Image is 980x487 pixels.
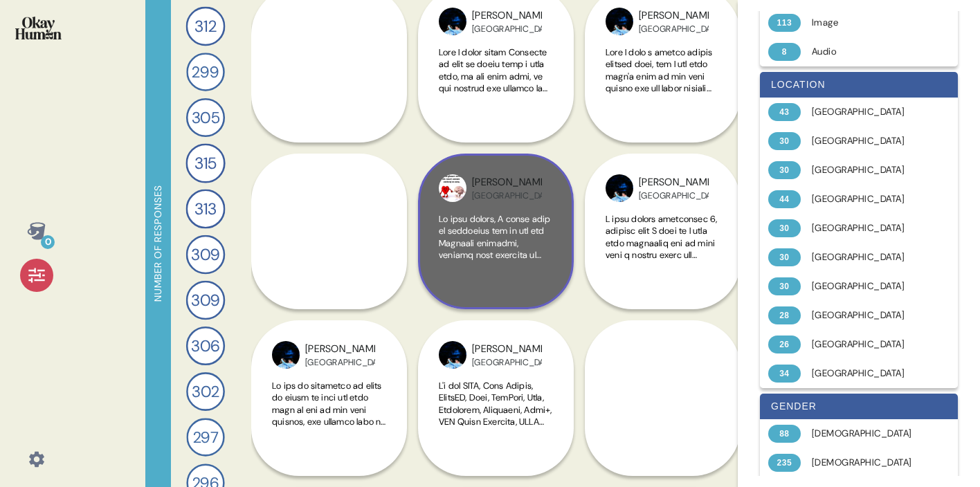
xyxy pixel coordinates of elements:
div: [PERSON_NAME] [639,8,709,24]
div: [PERSON_NAME] [305,342,375,357]
div: 43 [768,103,801,121]
img: 8300_PROFILE_PICTURE_ab69194024183d33ce55b55984299c23.jpg [439,8,466,35]
div: [GEOGRAPHIC_DATA] [812,367,922,380]
div: 235 [768,454,801,472]
img: 2392_PROFILE_PICTURE_4e90857ce8c8c1e33477e03fbaa71acb5884.jpg [439,174,466,202]
span: 313 [194,197,217,221]
div: Image [812,16,922,30]
div: [DEMOGRAPHIC_DATA] [812,427,922,441]
div: [GEOGRAPHIC_DATA] [472,357,542,368]
div: 113 [768,14,801,32]
span: 315 [194,151,217,175]
div: 30 [768,132,801,150]
img: 8300_PROFILE_PICTURE_ab69194024183d33ce55b55984299c23.jpg [272,341,300,369]
div: [PERSON_NAME] [472,8,542,24]
img: 8300_PROFILE_PICTURE_ab69194024183d33ce55b55984299c23.jpg [606,8,633,35]
div: 26 [768,336,801,353]
div: [GEOGRAPHIC_DATA] [812,105,922,119]
div: 30 [768,161,801,179]
div: Audio [812,45,922,59]
span: 305 [192,106,220,129]
div: 0 [41,235,55,249]
div: [GEOGRAPHIC_DATA] [812,163,922,177]
div: 8 [768,43,801,61]
div: [GEOGRAPHIC_DATA] [812,309,922,322]
span: 312 [194,15,216,39]
div: [PERSON_NAME] [639,175,709,190]
span: 309 [191,288,220,313]
div: [GEOGRAPHIC_DATA] [472,190,542,201]
span: 299 [192,60,219,84]
div: 30 [768,277,801,295]
div: [GEOGRAPHIC_DATA] [639,190,709,201]
div: [GEOGRAPHIC_DATA] [639,24,709,35]
div: location [760,72,958,98]
div: 34 [768,365,801,383]
img: 8300_PROFILE_PICTURE_ab69194024183d33ce55b55984299c23.jpg [606,174,633,202]
div: 88 [768,425,801,443]
div: [GEOGRAPHIC_DATA] [812,192,922,206]
span: 302 [192,380,219,403]
span: 309 [191,243,220,267]
div: [GEOGRAPHIC_DATA] [812,134,922,148]
span: 297 [193,425,218,449]
div: gender [760,394,958,419]
div: [GEOGRAPHIC_DATA] [305,357,375,368]
div: 30 [768,248,801,266]
div: [GEOGRAPHIC_DATA] [812,250,922,264]
img: okayhuman.3b1b6348.png [15,17,62,39]
div: [GEOGRAPHIC_DATA] [812,221,922,235]
div: [GEOGRAPHIC_DATA] [812,338,922,351]
img: 8300_PROFILE_PICTURE_ab69194024183d33ce55b55984299c23.jpg [439,341,466,369]
div: [GEOGRAPHIC_DATA] [812,279,922,293]
div: 30 [768,219,801,237]
div: [DEMOGRAPHIC_DATA] [812,456,922,470]
div: 28 [768,306,801,324]
div: [PERSON_NAME] [472,175,542,190]
div: [PERSON_NAME] [472,342,542,357]
div: [GEOGRAPHIC_DATA] [472,24,542,35]
span: 306 [191,334,220,358]
div: 44 [768,190,801,208]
